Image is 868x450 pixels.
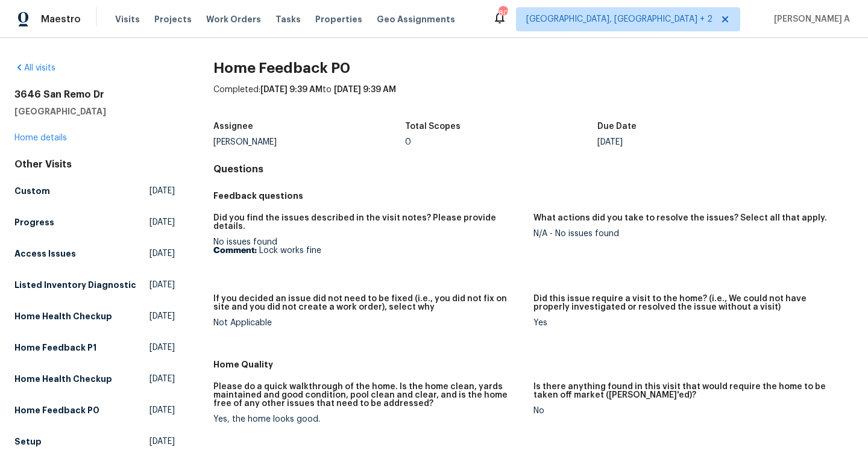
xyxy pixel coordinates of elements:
div: [DATE] [597,138,790,146]
h5: Please do a quick walkthrough of the home. Is the home clean, yards maintained and good condition... [213,383,524,408]
span: [DATE] [149,310,175,322]
a: Access Issues[DATE] [14,243,175,264]
span: [DATE] [149,342,175,354]
a: Home Feedback P0[DATE] [14,399,175,421]
h4: Questions [213,163,854,175]
span: [DATE] [149,216,175,228]
h5: Assignee [213,122,253,131]
a: Listed Inventory Diagnostic[DATE] [14,274,175,296]
div: [PERSON_NAME] [213,138,406,146]
h5: Is there anything found in this visit that would require the home to be taken off market ([PERSON... [533,383,844,399]
div: Completed: to [213,84,854,115]
span: [DATE] [149,404,175,416]
span: [DATE] [149,279,175,291]
div: Yes [533,319,844,327]
span: Properties [315,13,362,25]
a: Custom[DATE] [14,180,175,202]
h2: 3646 San Remo Dr [14,89,175,101]
h5: Home Feedback P1 [14,342,96,354]
span: Maestro [41,13,81,25]
h5: Home Quality [213,358,854,370]
h5: Did this issue require a visit to the home? (i.e., We could not have properly investigated or res... [533,295,844,311]
div: No [533,407,844,415]
h5: [GEOGRAPHIC_DATA] [14,105,175,117]
span: Projects [154,13,192,25]
h5: Did you find the issues described in the visit notes? Please provide details. [213,214,524,231]
div: N/A - No issues found [533,230,844,238]
span: [DATE] [149,373,175,385]
h5: Total Scopes [405,122,461,131]
h5: Home Health Checkup [14,373,112,385]
span: [PERSON_NAME] A [769,13,850,25]
div: Other Visits [14,158,175,170]
p: Lock works fine [213,246,524,255]
h5: If you decided an issue did not need to be fixed (i.e., you did not fix on site and you did not c... [213,295,524,311]
div: Yes, the home looks good. [213,415,524,423]
h5: Home Feedback P0 [14,404,99,416]
b: Comment: [213,246,257,255]
a: Home Health Checkup[DATE] [14,305,175,327]
a: Home Health Checkup[DATE] [14,368,175,390]
span: [GEOGRAPHIC_DATA], [GEOGRAPHIC_DATA] + 2 [526,13,712,25]
div: 0 [405,138,597,146]
span: [DATE] [149,436,175,448]
a: Home Feedback P1[DATE] [14,337,175,358]
div: 80 [498,7,507,19]
div: Not Applicable [213,319,524,327]
h5: Feedback questions [213,190,854,202]
a: All visits [14,64,55,72]
span: Geo Assignments [377,13,455,25]
h5: Setup [14,436,42,448]
span: [DATE] 9:39 AM [334,86,396,94]
div: No issues found [213,238,524,255]
a: Progress[DATE] [14,211,175,233]
h5: Custom [14,185,50,197]
span: Tasks [275,15,301,23]
a: Home details [14,134,67,142]
span: Visits [115,13,140,25]
h2: Home Feedback P0 [213,62,854,74]
h5: Listed Inventory Diagnostic [14,279,136,291]
span: [DATE] [149,248,175,260]
h5: Access Issues [14,248,76,260]
h5: What actions did you take to resolve the issues? Select all that apply. [533,214,827,222]
span: [DATE] 9:39 AM [260,86,322,94]
span: Work Orders [206,13,261,25]
h5: Home Health Checkup [14,310,112,322]
span: [DATE] [149,185,175,197]
h5: Progress [14,216,54,228]
h5: Due Date [597,122,637,131]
